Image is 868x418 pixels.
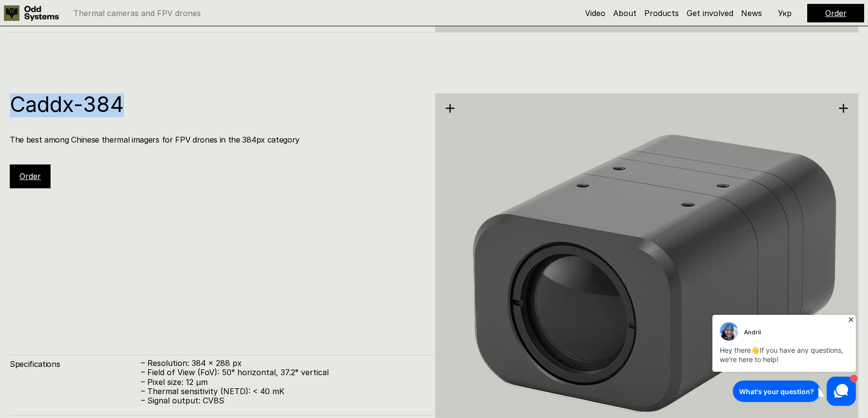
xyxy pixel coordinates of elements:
p: – Resolution: 384 x 288 px [141,359,424,368]
p: – Signal output: CVBS [141,396,424,405]
h4: Specifications [10,359,141,369]
p: Thermal cameras and FPV drones [73,9,201,17]
a: Get involved [687,8,733,18]
a: Products [644,8,679,18]
p: – Field of View (FoV): 50° horizontal, 37.2° vertical [141,368,424,377]
p: – Thermal sensitivity (NETD): < 40 mK [141,387,424,396]
p: Укр [778,9,792,17]
a: Video [585,8,605,18]
p: – Pixel size: 12 µm [141,378,424,387]
h4: The best among Chinese thermal imagers for FPV drones in the 384px category [10,134,424,145]
a: News [741,8,762,18]
h1: Caddx-384 [10,93,424,115]
iframe: HelpCrunch [710,312,858,408]
a: About [613,8,637,18]
a: Order [19,171,41,181]
a: Order [825,8,847,18]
